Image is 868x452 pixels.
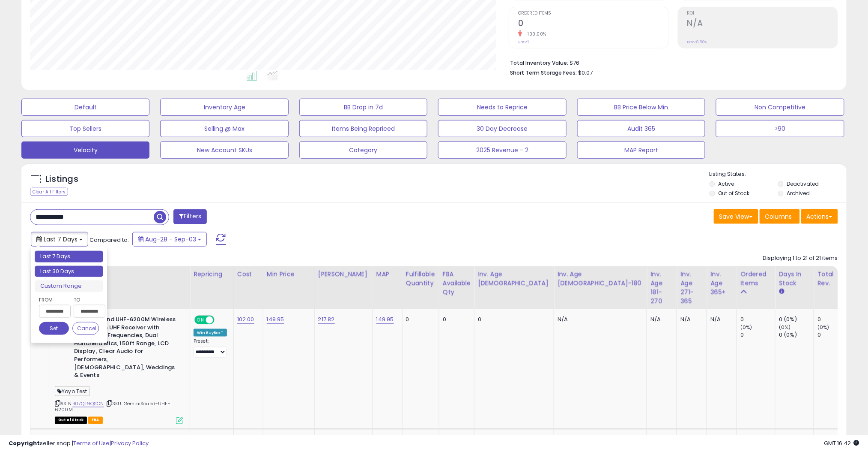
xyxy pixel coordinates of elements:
[719,190,750,197] label: Out of Stock
[9,439,40,447] strong: Copyright
[267,315,284,324] a: 149.95
[406,270,435,288] div: Fulfillable Quantity
[376,270,399,279] div: MAP
[237,315,254,324] a: 102.00
[577,142,705,159] button: MAP Report
[44,235,78,244] span: Last 7 Days
[30,188,68,196] div: Clear All Filters
[173,209,207,224] button: Filters
[740,270,772,288] div: Ordered Items
[443,270,471,297] div: FBA Available Qty
[55,316,183,423] div: ASIN:
[194,338,227,358] div: Preset:
[763,254,838,262] div: Displaying 1 to 21 of 21 items
[817,324,829,331] small: (0%)
[817,331,852,339] div: 0
[817,270,849,288] div: Total Rev.
[35,280,103,292] li: Custom Range
[680,270,703,306] div: Inv. Age 271-365
[194,329,227,337] div: Win BuyBox *
[74,316,178,382] b: Gemini Sound UHF-6200M Wireless Mic System UHF Receiver with Selectable Frequencies, Dual Handhel...
[194,270,230,279] div: Repricing
[740,324,752,331] small: (0%)
[518,39,529,45] small: Prev: 1
[213,316,227,324] span: OFF
[518,11,668,16] span: Ordered Items
[779,270,810,288] div: Days In Stock
[443,316,468,323] div: 0
[35,266,103,277] li: Last 30 Days
[510,57,832,67] li: $76
[438,120,566,137] button: 30 Day Decrease
[518,18,668,30] h2: 0
[438,99,566,116] button: Needs to Reprice
[710,270,733,297] div: Inv. Age 365+
[760,209,800,224] button: Columns
[299,142,427,159] button: Category
[55,417,87,424] span: All listings that are currently out of stock and unavailable for purchase on Amazon
[39,295,69,304] label: From
[376,315,394,324] a: 149.95
[577,120,705,137] button: Audit 365
[740,316,775,323] div: 0
[779,324,791,331] small: (0%)
[650,316,670,323] div: N/A
[160,99,288,116] button: Inventory Age
[478,316,547,323] div: 0
[558,270,643,288] div: Inv. Age [DEMOGRAPHIC_DATA]-180
[716,120,844,137] button: >90
[710,170,847,178] p: Listing States:
[779,331,814,339] div: 0 (0%)
[35,251,103,262] li: Last 7 Days
[53,270,186,279] div: Title
[55,400,170,413] span: | SKU: GeminiSound-UHF-6200M
[687,18,838,30] h2: N/A
[650,270,673,306] div: Inv. Age 181-270
[21,142,149,159] button: Velocity
[72,322,99,335] button: Cancel
[21,120,149,137] button: Top Sellers
[88,417,103,424] span: FBA
[710,316,730,323] div: N/A
[765,212,792,221] span: Columns
[719,180,734,187] label: Active
[577,99,705,116] button: BB Price Below Min
[39,322,69,335] button: Set
[558,316,640,323] div: N/A
[31,232,88,247] button: Last 7 Days
[714,209,758,224] button: Save View
[74,295,99,304] label: To
[145,235,196,244] span: Aug-28 - Sep-03
[578,69,593,77] span: $0.07
[740,331,775,339] div: 0
[21,99,149,116] button: Default
[111,439,149,447] a: Privacy Policy
[817,316,852,323] div: 0
[89,236,129,244] span: Compared to:
[132,232,207,247] button: Aug-28 - Sep-03
[779,316,814,323] div: 0 (0%)
[299,99,427,116] button: BB Drop in 7d
[160,142,288,159] button: New Account SKUs
[510,69,577,76] b: Short Term Storage Fees:
[299,120,427,137] button: Items Being Repriced
[45,173,78,185] h5: Listings
[510,59,568,66] b: Total Inventory Value:
[438,142,566,159] button: 2025 Revenue - 2
[687,39,707,45] small: Prev: 8.56%
[779,288,784,295] small: Days In Stock.
[9,440,149,448] div: seller snap | |
[160,120,288,137] button: Selling @ Max
[73,439,110,447] a: Terms of Use
[406,316,433,323] div: 0
[267,270,311,279] div: Min Price
[478,270,550,288] div: Inv. Age [DEMOGRAPHIC_DATA]
[72,400,104,407] a: B07QT9QSCN
[318,270,369,279] div: [PERSON_NAME]
[522,31,546,37] small: -100.00%
[687,11,838,16] span: ROI
[55,386,90,396] span: Yoyo Test
[318,315,335,324] a: 217.82
[716,99,844,116] button: Non Competitive
[680,316,700,323] div: N/A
